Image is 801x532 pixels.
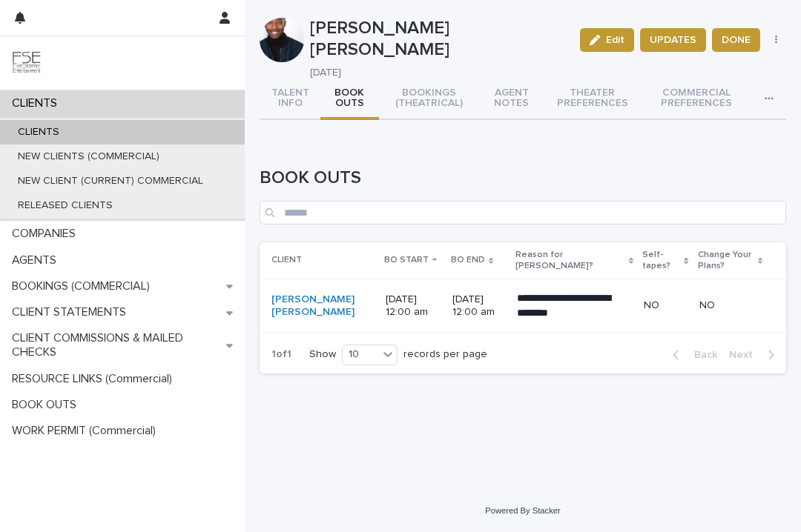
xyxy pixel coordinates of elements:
span: UPDATES [650,33,696,47]
p: [PERSON_NAME] [PERSON_NAME] [310,18,568,61]
p: AGENTS [6,253,68,267]
span: Edit [606,35,624,45]
button: Edit [580,28,634,52]
button: AGENT NOTES [479,79,544,120]
p: WORK PERMIT (Commercial) [6,424,168,438]
span: Next [729,350,762,360]
div: 10 [343,347,378,362]
button: BOOKINGS (THEATRICAL) [379,79,479,120]
p: NEW CLIENT (CURRENT) COMMERCIAL [6,175,215,187]
p: 1 of 1 [260,336,303,373]
p: CLIENTS [6,126,71,139]
p: [DATE] 12:00 am [386,293,440,319]
img: 9JgRvJ3ETPGCJDhvPVA5 [12,48,42,78]
p: BO START [384,252,429,268]
p: RESOURCE LINKS (Commercial) [6,372,184,386]
p: Change Your Plans? [698,247,754,274]
p: NEW CLIENTS (COMMERCIAL) [6,150,171,163]
p: BOOK OUTS [6,398,88,412]
button: UPDATES [640,28,706,52]
button: TALENT INFO [260,79,320,120]
p: CLIENTS [6,96,69,110]
p: Show [309,348,336,361]
p: BO END [451,252,485,268]
p: records per page [403,348,487,361]
p: COMPANIES [6,227,88,241]
button: Back [661,348,723,362]
h1: BOOK OUTS [260,167,786,189]
p: Reason for [PERSON_NAME]? [515,247,625,274]
a: Powered By Stacker [485,506,560,515]
p: NO [644,299,688,312]
p: NO [699,299,762,312]
a: [PERSON_NAME] [PERSON_NAME] [271,293,374,319]
button: COMMERCIAL PREFERENCES [641,79,753,120]
p: CLIENT COMMISSIONS & MAILED CHECKS [6,331,226,359]
span: Back [685,350,717,360]
button: BOOK OUTS [320,79,379,120]
p: CLIENT [271,252,302,268]
button: DONE [712,28,760,52]
p: CLIENT STATEMENTS [6,305,138,319]
p: [DATE] 12:00 am [452,293,505,319]
input: Search [260,201,786,225]
p: [DATE] [310,67,562,79]
p: RELEASED CLIENTS [6,199,125,212]
button: THEATER PREFERENCES [544,79,641,120]
span: DONE [722,33,751,47]
p: BOOKINGS (COMMERCIAL) [6,279,162,293]
p: Self-tapes? [642,247,680,274]
button: Next [723,348,786,362]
